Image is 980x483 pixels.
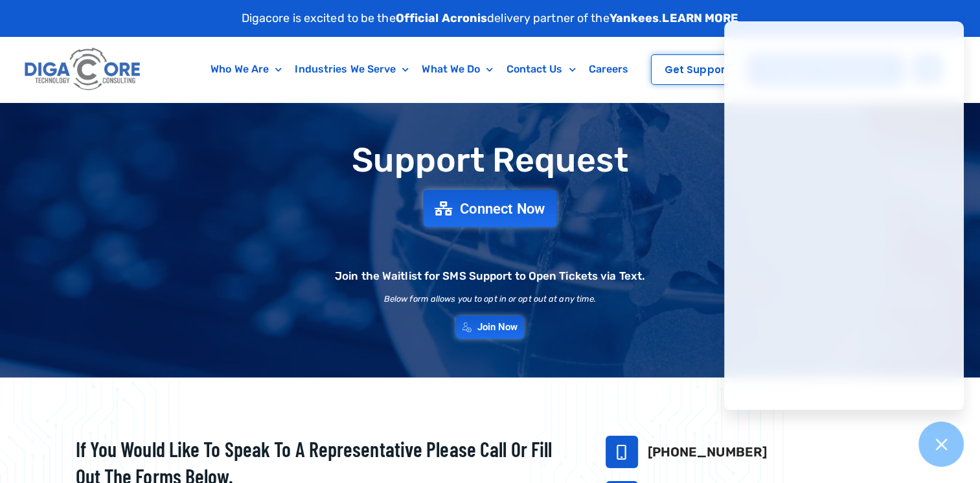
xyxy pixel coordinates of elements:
[460,201,545,216] span: Connect Now
[384,295,597,303] h2: Below form allows you to opt in or opt out at any time.
[724,21,964,410] iframe: Chatgenie Messenger
[499,54,582,84] a: Contact Us
[424,190,557,227] a: Connect Now
[396,11,488,25] strong: Official Acronis
[21,43,145,96] img: Digacore logo 1
[197,54,643,84] nav: Menu
[288,54,415,84] a: Industries We Serve
[665,65,729,74] span: Get Support
[242,10,739,27] p: Digacore is excited to be the delivery partner of the .
[606,436,638,468] a: 732-646-5725
[415,54,499,84] a: What We Do
[456,316,525,339] a: Join Now
[610,11,659,25] strong: Yankees
[477,322,518,332] span: Join Now
[43,142,937,179] h1: Support Request
[662,11,738,25] a: LEARN MORE
[648,444,767,460] a: [PHONE_NUMBER]
[582,54,635,84] a: Careers
[335,271,645,282] h2: Join the Waitlist for SMS Support to Open Tickets via Text.
[651,54,743,85] a: Get Support
[204,54,288,84] a: Who We Are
